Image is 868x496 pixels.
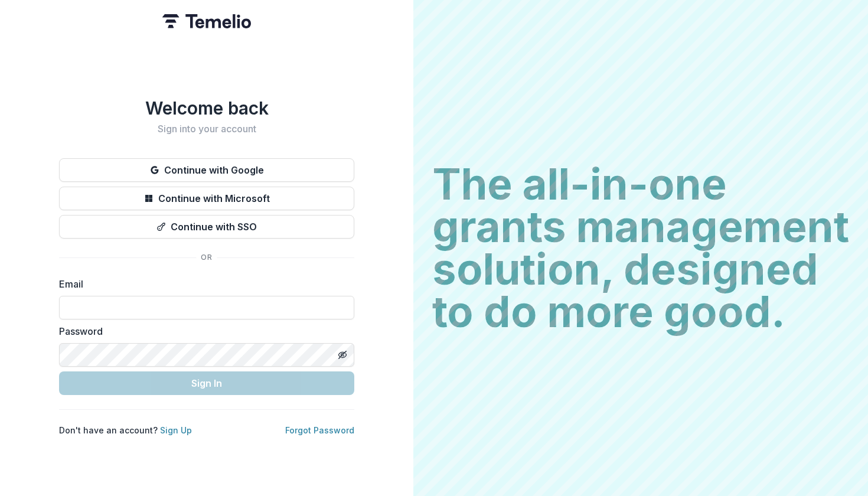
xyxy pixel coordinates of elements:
button: Continue with Google [59,158,354,182]
button: Continue with Microsoft [59,187,354,210]
label: Password [59,324,347,338]
button: Sign In [59,371,354,395]
p: Don't have an account? [59,424,192,436]
img: Temelio [162,14,251,28]
a: Forgot Password [285,425,354,435]
h2: Sign into your account [59,123,354,135]
button: Toggle password visibility [333,345,352,364]
h1: Welcome back [59,97,354,119]
label: Email [59,277,347,291]
a: Sign Up [160,425,192,435]
button: Continue with SSO [59,215,354,239]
